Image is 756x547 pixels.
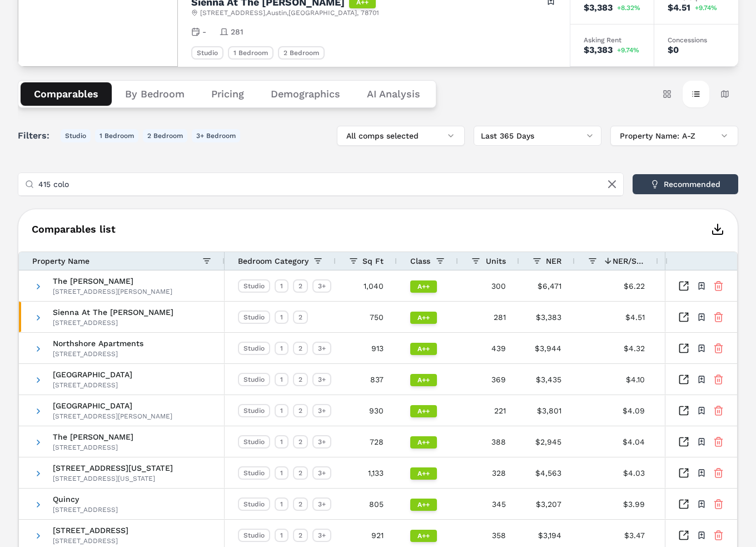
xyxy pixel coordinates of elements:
a: Inspect Comparables [678,467,689,479]
div: 837 [336,364,397,395]
div: 2 [293,466,308,480]
div: 1 [275,373,289,386]
div: [STREET_ADDRESS][PERSON_NAME] [53,412,172,421]
span: The [PERSON_NAME] [53,433,133,441]
span: Northshore Apartments [53,339,143,347]
div: $3,383 [584,3,613,12]
a: Inspect Comparables [678,280,689,292]
button: 1 Bedroom [95,129,138,142]
span: [STREET_ADDRESS][US_STATE] [53,464,173,472]
div: 3+ [312,529,331,542]
div: 1 [275,279,289,293]
a: Inspect Comparables [678,499,689,510]
div: 439 [458,333,519,363]
span: - [202,26,206,37]
div: 1 [275,404,289,417]
button: Demographics [257,82,354,106]
a: Inspect Comparables [678,436,689,447]
div: $4.09 [575,395,658,426]
div: Studio [238,497,270,511]
div: 3+ [312,342,331,355]
a: Inspect Comparables [678,343,689,354]
div: Studio [238,279,270,293]
div: 2 [293,435,308,449]
a: Inspect Comparables [678,405,689,416]
div: 3+ [312,435,331,449]
div: 728 [336,426,397,457]
a: Inspect Comparables [678,312,689,323]
div: $6.22 [575,270,658,301]
div: [STREET_ADDRESS] [53,505,118,514]
div: A++ [410,499,437,511]
div: $3,801 [519,395,575,426]
div: $4.51 [575,302,658,332]
div: 2 [293,342,308,355]
div: Concessions [668,37,725,43]
div: 369 [458,364,519,395]
button: Recommended [633,174,738,194]
div: 805 [336,489,397,519]
span: The [PERSON_NAME] [53,277,172,285]
div: $3,383 [584,46,613,55]
div: 345 [458,489,519,519]
div: A++ [410,280,437,293]
button: AI Analysis [354,82,434,106]
div: 3+ [312,466,331,480]
div: 2 [293,404,308,417]
div: 300 [458,270,519,301]
span: [GEOGRAPHIC_DATA] [53,371,132,378]
span: NER/Sq Ft [613,257,645,265]
div: [STREET_ADDRESS][US_STATE] [53,474,173,483]
div: 1,040 [336,270,397,301]
div: [STREET_ADDRESS] [53,381,132,390]
span: Property Name [32,257,89,265]
div: $0 [668,46,679,55]
div: 1 [275,466,289,480]
div: 281 [458,302,519,332]
span: Sq Ft [362,257,384,265]
div: 2 [293,311,308,324]
button: Studio [61,129,91,142]
div: 388 [458,426,519,457]
div: [STREET_ADDRESS][PERSON_NAME] [53,287,172,296]
div: 1 [275,497,289,511]
div: $4.04 [575,426,658,457]
div: 1 [275,435,289,449]
input: Add new properties [38,173,616,195]
div: $4.03 [575,457,658,488]
div: 3+ [312,497,331,511]
div: Studio [238,342,270,355]
div: 1 [275,529,289,542]
div: 328 [458,457,519,488]
div: $4.10 [575,364,658,395]
div: $4.32 [575,333,658,363]
div: [STREET_ADDRESS] [53,536,128,545]
span: [GEOGRAPHIC_DATA] [53,402,172,410]
span: +8.32% [617,4,640,11]
div: Studio [238,466,270,480]
span: Units [486,257,506,265]
button: Property Name: A-Z [610,126,738,146]
div: Asking Rent [584,37,640,43]
div: Studio [238,529,270,542]
button: All comps selected [337,126,465,146]
div: A++ [410,530,437,542]
div: $4,563 [519,457,575,488]
a: Inspect Comparables [678,530,689,541]
div: 930 [336,395,397,426]
div: $3,435 [519,364,575,395]
div: A++ [410,374,437,386]
div: $3,944 [519,333,575,363]
span: Comparables list [32,224,116,234]
div: 2 [293,497,308,511]
span: Bedroom Category [238,257,309,265]
div: 221 [458,395,519,426]
div: $4.51 [668,3,690,12]
div: $2,945 [519,426,575,457]
span: Filters: [18,129,56,142]
div: 3+ [312,373,331,386]
button: Pricing [198,82,257,106]
div: A++ [410,343,437,355]
div: [STREET_ADDRESS] [53,349,143,358]
button: 2 Bedroom [143,129,187,142]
